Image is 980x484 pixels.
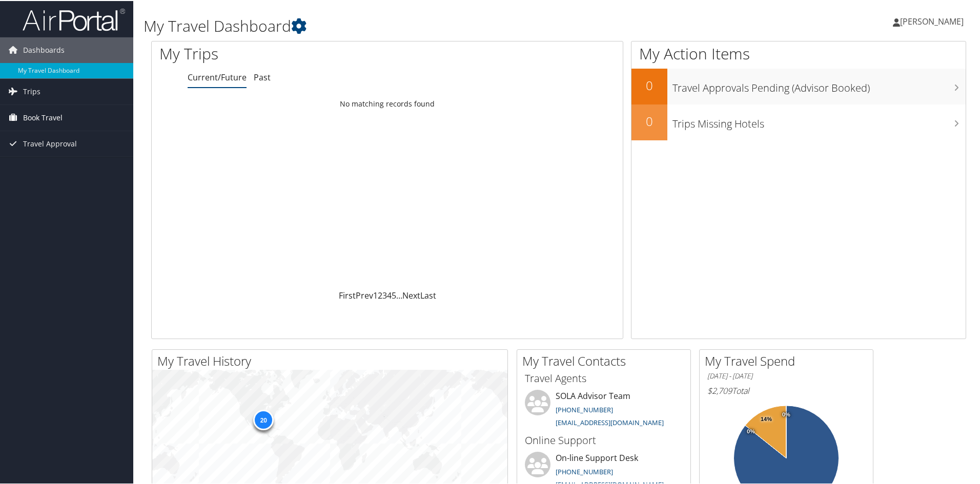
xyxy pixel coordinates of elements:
[893,5,974,36] a: [PERSON_NAME]
[392,289,396,300] a: 5
[152,94,623,112] td: No matching records found
[339,289,356,300] a: First
[631,103,966,139] a: 0Trips Missing Hotels
[707,384,865,395] h6: Total
[631,42,966,64] h1: My Action Items
[254,71,271,82] a: Past
[705,351,873,369] h2: My Travel Spend
[253,409,274,429] div: 20
[522,351,690,369] h2: My Travel Contacts
[672,111,966,130] h3: Trips Missing Hotels
[900,15,964,26] span: [PERSON_NAME]
[402,289,420,300] a: Next
[747,428,755,434] tspan: 0%
[420,289,436,300] a: Last
[525,432,683,447] h3: Online Support
[631,76,667,93] h2: 0
[382,289,387,300] a: 3
[159,42,419,64] h1: My Trips
[782,411,790,417] tspan: 0%
[144,14,697,36] h1: My Travel Dashboard
[23,7,125,31] img: airportal-logo.png
[373,289,378,300] a: 1
[23,130,77,156] span: Travel Approval
[356,289,373,300] a: Prev
[761,415,772,422] tspan: 14%
[525,370,683,385] h3: Travel Agents
[631,112,667,129] h2: 0
[23,36,65,62] span: Dashboards
[707,370,865,380] h6: [DATE] - [DATE]
[157,351,507,369] h2: My Travel History
[672,75,966,94] h3: Travel Approvals Pending (Advisor Booked)
[556,466,613,475] a: [PHONE_NUMBER]
[378,289,382,300] a: 2
[396,289,402,300] span: …
[387,289,392,300] a: 4
[23,78,40,103] span: Trips
[23,104,63,130] span: Book Travel
[631,68,966,103] a: 0Travel Approvals Pending (Advisor Booked)
[556,417,664,426] a: [EMAIL_ADDRESS][DOMAIN_NAME]
[520,389,688,431] li: SOLA Advisor Team
[707,384,732,395] span: $2,709
[188,71,247,82] a: Current/Future
[556,404,613,413] a: [PHONE_NUMBER]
